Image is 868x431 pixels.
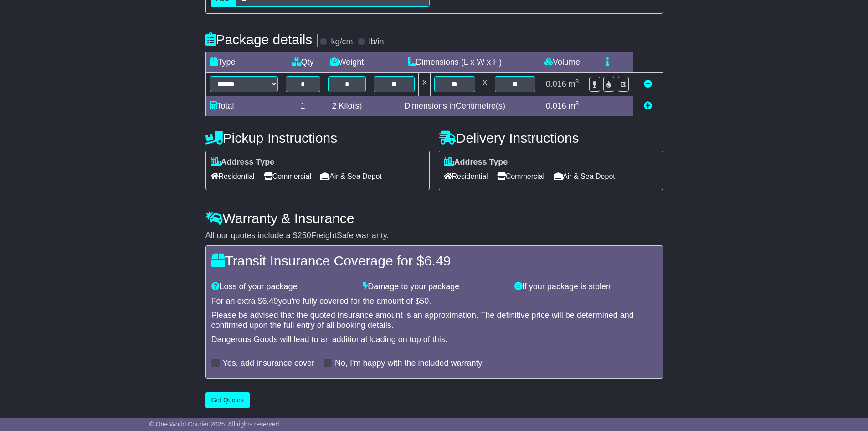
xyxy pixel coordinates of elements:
[205,231,663,241] div: All our quotes include a $ FreightSafe warranty.
[211,311,657,330] div: Please be advised that the quoted insurance amount is an approximation. The definitive price will...
[211,296,657,306] div: For an extra $ you're fully covered for the amount of $ .
[262,296,278,306] span: 6.49
[575,78,579,85] sup: 3
[335,358,483,369] label: No, I'm happy with the included warranty
[223,358,314,369] label: Yes, add insurance cover
[370,96,539,116] td: Dimensions in Centimetre(s)
[546,101,566,110] span: 0.016
[207,282,359,292] div: Loss of your package
[324,96,370,116] td: Kilo(s)
[282,96,324,116] td: 1
[205,130,430,145] h4: Pickup Instructions
[439,130,663,145] h4: Delivery Instructions
[369,37,384,47] label: lb/in
[331,37,353,47] label: kg/cm
[539,52,585,72] td: Volume
[149,421,281,428] span: © One World Courier 2025. All rights reserved.
[298,231,311,240] span: 250
[424,253,451,268] span: 6.49
[554,169,615,183] span: Air & Sea Depot
[205,96,282,116] td: Total
[358,282,510,292] div: Damage to your package
[211,157,275,167] label: Address Type
[320,169,382,183] span: Air & Sea Depot
[211,335,657,345] div: Dangerous Goods will lead to an additional loading on top of this.
[644,79,652,88] a: Remove this item
[205,52,282,72] td: Type
[575,100,579,107] sup: 3
[205,211,663,226] h4: Warranty & Insurance
[497,169,544,183] span: Commercial
[569,101,579,110] span: m
[324,52,370,72] td: Weight
[282,52,324,72] td: Qty
[205,32,320,47] h4: Package details |
[444,157,508,167] label: Address Type
[264,169,311,183] span: Commercial
[370,52,539,72] td: Dimensions (L x W x H)
[419,72,431,96] td: x
[546,79,566,88] span: 0.016
[569,79,579,88] span: m
[332,101,336,110] span: 2
[211,253,657,268] h4: Transit Insurance Coverage for $
[205,392,250,408] button: Get Quotes
[444,169,488,183] span: Residential
[510,282,662,292] div: If your package is stolen
[644,101,652,110] a: Add new item
[211,169,255,183] span: Residential
[420,296,429,306] span: 50
[479,72,491,96] td: x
